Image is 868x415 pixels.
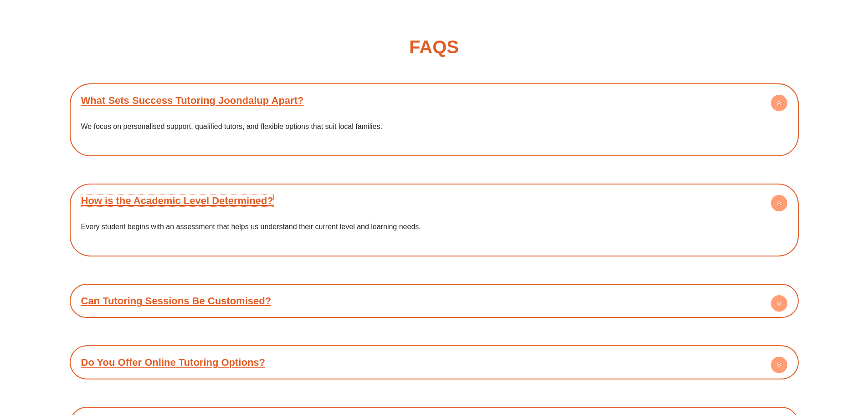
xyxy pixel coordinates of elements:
[74,188,794,213] div: How is the Academic Level Determined?
[409,38,459,56] h2: FAQS
[74,88,794,113] div: What Sets Success Tutoring Joondalup Apart?
[81,295,272,307] a: Can Tutoring Sessions Be Customised?
[74,288,794,313] div: Can Tutoring Sessions Be Customised?
[81,195,273,206] a: How is the Academic Level Determined?
[81,123,382,130] span: We focus on personalised support, qualified tutors, and flexible options that suit local families.
[74,213,794,252] div: How is the Academic Level Determined?
[81,223,421,231] span: Every student begins with an assessment that helps us understand their current level and learning...
[716,312,868,415] iframe: Chat Widget
[74,350,794,375] div: Do You Offer Online Tutoring Options?
[81,95,304,106] a: What Sets Success Tutoring Joondalup Apart?
[74,113,794,152] div: What Sets Success Tutoring Joondalup Apart?
[81,357,266,368] a: Do You Offer Online Tutoring Options?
